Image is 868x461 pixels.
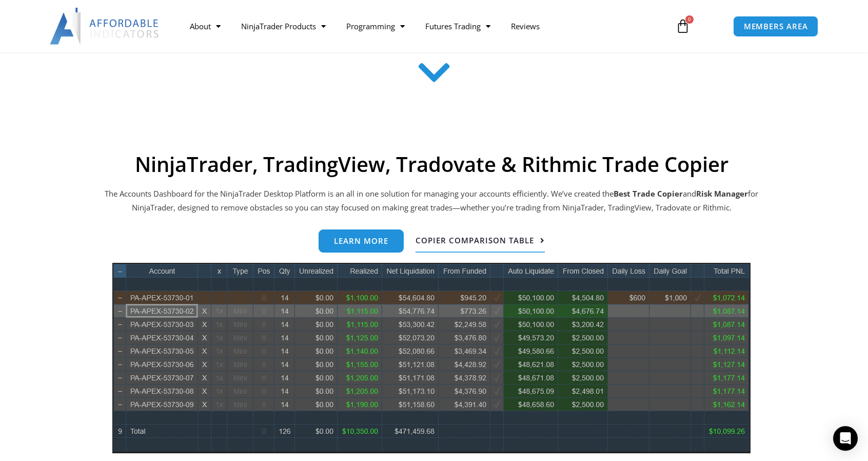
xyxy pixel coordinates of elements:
[231,14,336,38] a: NinjaTrader Products
[180,14,664,38] nav: Menu
[744,23,808,30] span: MEMBERS AREA
[501,14,550,38] a: Reviews
[660,11,705,41] a: 0
[50,8,160,45] img: LogoAI | Affordable Indicators – NinjaTrader
[416,237,534,244] span: Copier Comparison Table
[319,229,404,253] a: Learn more
[733,16,819,37] a: MEMBERS AREA
[416,229,545,253] a: Copier Comparison Table
[685,15,694,24] span: 0
[103,152,760,177] h2: NinjaTrader, TradingView, Tradovate & Rithmic Trade Copier
[415,14,501,38] a: Futures Trading
[336,14,415,38] a: Programming
[180,14,231,38] a: About
[112,263,751,453] img: wideview8 28 2 | Affordable Indicators – NinjaTrader
[334,237,388,245] span: Learn more
[614,188,683,199] b: Best Trade Copier
[696,188,748,199] strong: Risk Manager
[833,426,858,451] div: Open Intercom Messenger
[103,187,760,216] p: The Accounts Dashboard for the NinjaTrader Desktop Platform is an all in one solution for managin...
